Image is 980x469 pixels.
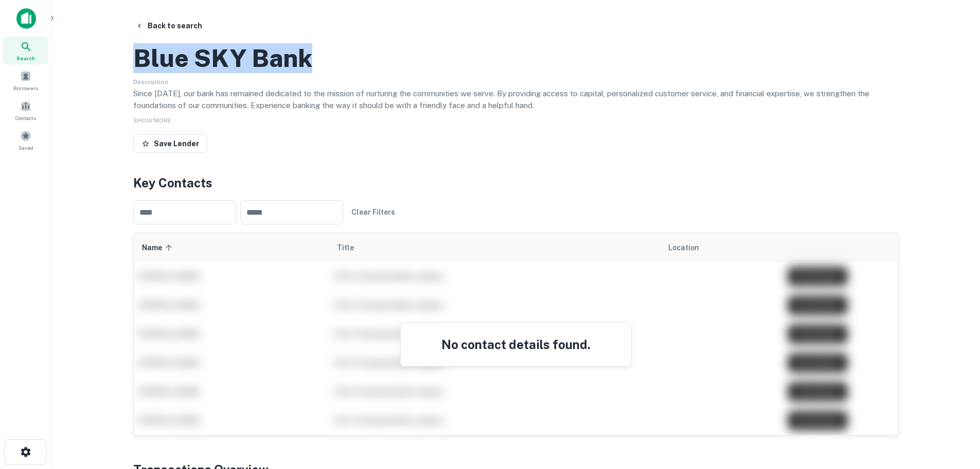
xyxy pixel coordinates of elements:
button: Save Lender [133,134,207,153]
button: Back to search [131,16,206,35]
span: Search [16,54,35,62]
div: scrollable content [134,233,898,435]
iframe: Chat Widget [929,387,980,436]
h4: No contact details found. [413,335,619,354]
a: Search [3,37,48,64]
span: Saved [19,144,33,152]
h4: Key Contacts [133,173,899,192]
span: SHOW MORE [133,117,171,124]
a: Borrowers [3,66,48,94]
p: Since [DATE], our bank has remained dedicated to the mission of nurturing the communities we serv... [133,88,899,112]
a: Contacts [3,96,48,124]
button: Clear Filters [347,203,399,221]
h2: Blue SKY Bank [133,43,312,73]
span: Borrowers [13,84,38,92]
span: Description [133,78,168,85]
span: Contacts [15,114,36,122]
a: Saved [3,126,48,154]
img: capitalize-icon.png [16,8,36,29]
